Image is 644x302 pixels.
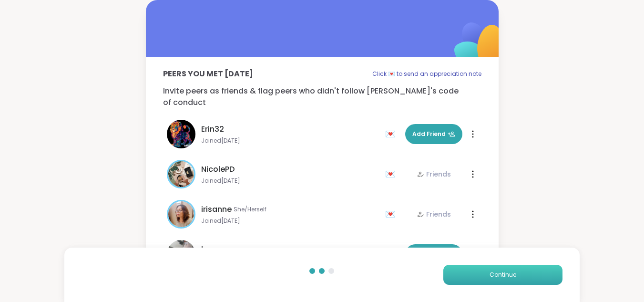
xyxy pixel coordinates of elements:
[163,85,481,108] p: Invite peers as friends & flag peers who didn't follow [PERSON_NAME]'s code of conduct
[490,271,516,279] span: Continue
[417,209,451,219] div: Friends
[201,244,225,255] span: huggy
[443,265,562,285] button: Continue
[417,169,451,179] div: Friends
[201,204,232,215] span: irisanne
[385,207,399,222] div: 💌
[167,240,195,269] img: huggy
[201,217,379,225] span: Joined [DATE]
[234,206,266,213] span: She/Herself
[385,247,399,262] div: 💌
[412,130,455,138] span: Add Friend
[201,124,224,135] span: Erin32
[201,164,235,175] span: NicolePD
[163,68,253,80] p: Peers you met [DATE]
[405,124,462,144] button: Add Friend
[167,120,195,148] img: Erin32
[168,201,194,227] img: irisanne
[385,167,399,182] div: 💌
[201,137,379,145] span: Joined [DATE]
[405,244,462,264] button: Add Friend
[201,177,379,185] span: Joined [DATE]
[372,68,481,80] p: Click 💌 to send an appreciation note
[385,126,399,142] div: 💌
[168,161,194,187] img: NicolePD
